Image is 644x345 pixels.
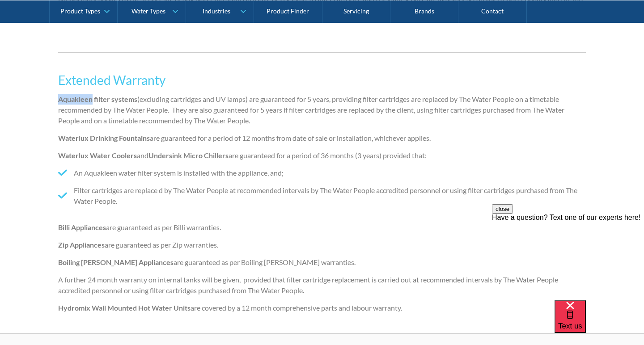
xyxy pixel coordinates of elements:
[58,21,586,32] p: ‍
[58,223,106,231] strong: Billi Appliances
[203,7,230,15] div: Industries
[58,257,586,268] p: are guaranteed as per Boiling [PERSON_NAME] warranties.
[58,150,586,161] p: and are guaranteed for a period of 36 months (3 years) provided that:
[58,133,586,143] p: are guaranteed for a period of 12 months from date of sale or installation, whichever applies.
[492,204,644,311] iframe: podium webchat widget prompt
[58,303,586,313] p: are covered by a 12 month comprehensive parts and labour warranty.
[58,168,586,178] li: An Aquakleen water filter system is installed with the appliance, and;
[58,94,586,126] p: (excluding cartridges and UV lamps) are guaranteed for 5 years, providing filter cartridges are r...
[58,258,174,266] strong: Boiling [PERSON_NAME] Appliances
[58,303,191,312] strong: Hydromix Wall Mounted Hot Water Units
[58,151,137,160] strong: Waterlux Water Coolers
[131,7,165,15] div: Water Types
[58,222,586,233] p: are guaranteed as per Billi warranties.
[58,95,137,103] strong: Aquakleen filter systems
[58,240,105,249] strong: Zip Appliances
[58,274,586,296] p: A further 24 month warranty on internal tanks will be given, provided that filter cartridge repla...
[58,185,586,206] li: Filter cartridges are replace d by The Water People at recommended intervals by The Water People ...
[555,300,644,345] iframe: podium webchat widget bubble
[58,134,150,142] strong: Waterlux Drinking Fountains
[148,151,229,160] strong: Undersink Micro Chillers
[58,240,586,250] p: are guaranteed as per Zip warranties.
[60,7,100,15] div: Product Types
[58,71,586,89] h3: Extended Warranty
